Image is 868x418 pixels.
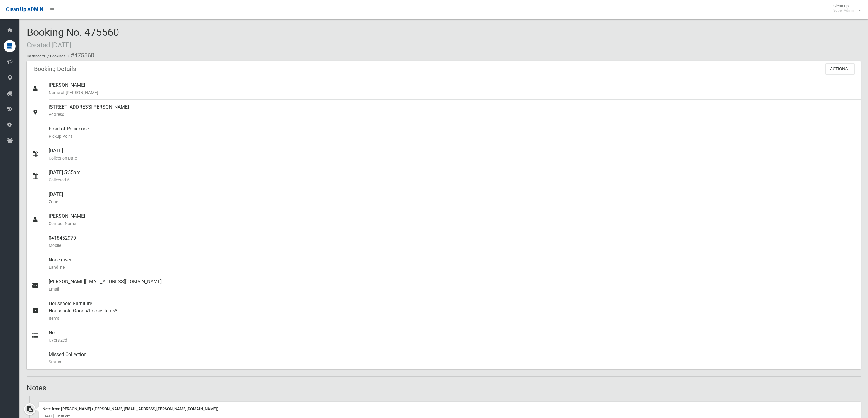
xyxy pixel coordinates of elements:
[833,8,854,13] small: Super Admin
[49,198,856,205] small: Zone
[49,264,856,271] small: Landline
[49,78,856,100] div: [PERSON_NAME]
[830,4,860,13] span: Clean Up
[49,275,856,296] div: [PERSON_NAME][EMAIL_ADDRESS][DOMAIN_NAME]
[27,275,861,296] a: [PERSON_NAME][EMAIL_ADDRESS][DOMAIN_NAME]Email
[50,54,65,58] a: Bookings
[27,384,861,392] h2: Notes
[49,242,856,249] small: Mobile
[27,63,83,75] header: Booking Details
[49,187,856,209] div: [DATE]
[49,100,856,122] div: [STREET_ADDRESS][PERSON_NAME]
[49,253,856,275] div: None given
[49,315,856,322] small: Items
[43,405,857,413] div: Note from [PERSON_NAME] ([PERSON_NAME][EMAIL_ADDRESS][PERSON_NAME][DOMAIN_NAME])
[49,220,856,227] small: Contact Name
[49,209,856,231] div: [PERSON_NAME]
[49,325,856,347] div: No
[49,176,856,184] small: Collected At
[6,7,43,12] span: Clean Up ADMIN
[49,296,856,325] div: Household Furniture Household Goods/Loose Items*
[27,54,45,58] a: Dashboard
[49,133,856,140] small: Pickup Point
[825,63,855,75] button: Actions
[27,41,71,49] small: Created [DATE]
[49,111,856,118] small: Address
[49,231,856,253] div: 0418452970
[49,347,856,369] div: Missed Collection
[49,143,856,165] div: [DATE]
[49,122,856,143] div: Front of Residence
[49,154,856,162] small: Collection Date
[49,336,856,344] small: Oversized
[27,26,119,50] span: Booking No. 475560
[49,358,856,366] small: Status
[49,165,856,187] div: [DATE] 5:55am
[66,50,94,61] li: #475560
[49,285,856,293] small: Email
[49,89,856,96] small: Name of [PERSON_NAME]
